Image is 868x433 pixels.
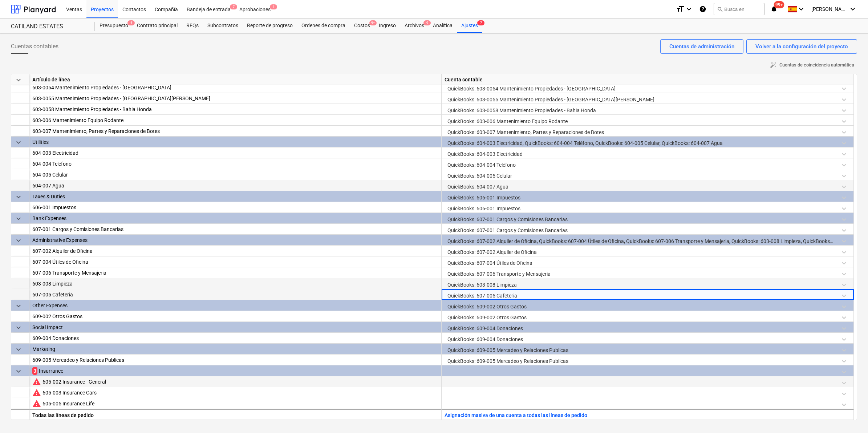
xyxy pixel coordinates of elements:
[350,19,374,33] div: Costos
[746,39,857,54] button: Volver a la configuración del proyecto
[811,6,848,12] span: [PERSON_NAME]
[32,246,438,256] div: 607-002 Alquiler de Oficina
[774,1,784,8] span: 99+
[767,60,857,71] button: Cuentas de coincidencia automática
[32,169,438,180] div: 604-005 Celular
[32,213,438,224] div: Bank Expenses
[243,19,297,33] a: Reporte de progreso
[699,5,706,13] i: Base de conocimientos
[32,388,41,397] span: No se eligió una cuenta contable para el artículo de línea. No se permite conectar el artículo de...
[14,367,23,376] span: keyboard_arrow_down
[230,4,237,9] span: 7
[477,20,484,25] span: 7
[297,19,350,33] a: Ordenes de compra
[32,344,438,355] div: Marketing
[32,104,438,115] div: 603-0058 Mantenimiento Propiedades - Bahia Honda
[14,214,23,223] span: keyboard_arrow_down
[717,6,723,12] span: search
[755,42,848,51] div: Volver a la configuración del proyecto
[400,19,429,33] div: Archivos
[714,3,764,15] button: Busca en
[14,138,23,147] span: keyboard_arrow_down
[203,19,243,33] a: Subcontratos
[457,19,482,33] a: Ajustes7
[32,202,438,213] div: 606-001 Impuestos
[832,398,868,433] iframe: Chat Widget
[29,74,442,85] div: Artículo de línea
[95,19,133,33] div: Presupuesto
[32,93,438,104] div: 603-0055 Mantenimiento Propiedades - San Lorenzo
[42,398,438,409] div: 605-005 Insurance Life
[32,235,438,246] div: Administrative Expenses
[32,256,438,267] div: 607-004 Útiles de Oficina
[32,191,438,202] div: Taxes & Duties
[770,5,778,13] i: notifications
[685,5,693,13] i: keyboard_arrow_down
[32,289,438,300] div: 607-005 Cafeteria
[32,367,37,375] span: 3
[32,300,438,311] div: Other Expenses
[127,20,135,25] span: 4
[133,19,182,33] a: Contrato principal
[182,19,203,33] a: RFQs
[832,398,868,433] div: Widget de chat
[14,345,23,354] span: keyboard_arrow_down
[95,19,133,33] a: Presupuesto4
[11,42,58,51] span: Cuentas contables
[350,19,374,33] a: Costos9+
[32,322,438,333] div: Social Impact
[14,76,23,84] span: keyboard_arrow_down
[42,376,438,387] div: 605-002 Insurance - General
[32,147,438,158] div: 604-003 Electricidad
[400,19,429,33] a: Archivos9
[32,224,438,235] div: 607-001 Cargos y Comisiones Bancarias
[457,19,482,33] div: Ajustes
[32,137,438,147] div: Utilities
[39,365,438,376] div: Insurrance
[32,82,438,93] div: 603-0054 Mantenimiento Propiedades - Punta Brava
[32,377,41,386] span: No se eligió una cuenta contable para el artículo de línea. No se permite conectar el artículo de...
[32,115,438,126] div: 603-006 Mantenimiento Equipo Rodante
[770,61,854,69] span: Cuentas de coincidencia automática
[669,42,734,51] div: Cuentas de administración
[770,62,776,68] span: auto_fix_high
[32,355,438,365] div: 609-005 Mercadeo y Relaciones Publicas
[797,5,806,13] i: keyboard_arrow_down
[32,333,438,344] div: 609-004 Donaciones
[32,278,438,289] div: 603-008 Limpieza
[374,19,400,33] a: Ingreso
[445,409,587,420] button: Asignación masiva de una cuenta a todas las líneas de pedido
[270,4,277,9] span: 1
[32,311,438,322] div: 609-002 Otros Gastos
[32,267,438,278] div: 607-006 Transporte y Mensajeria
[429,19,457,33] a: Analítica
[42,387,438,398] div: 605-003 Insurance Cars
[660,39,743,54] button: Cuentas de administración
[29,409,442,420] div: Todas las líneas de pedido
[32,158,438,169] div: 604-004 Telefono
[32,399,41,408] span: No se eligió una cuenta contable para el artículo de línea. No se permite conectar el artículo de...
[14,193,23,201] span: keyboard_arrow_down
[14,302,23,310] span: keyboard_arrow_down
[32,180,438,191] div: 604-007 Agua
[369,20,377,25] span: 9+
[423,20,431,25] span: 9
[14,236,23,245] span: keyboard_arrow_down
[14,323,23,332] span: keyboard_arrow_down
[11,23,86,31] div: CATILAND ESTATES
[676,5,685,13] i: format_size
[442,74,854,85] div: Cuenta contable
[32,126,438,137] div: 603-007 Mantenimiento, Partes y Reparaciones de Botes
[848,5,857,13] i: keyboard_arrow_down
